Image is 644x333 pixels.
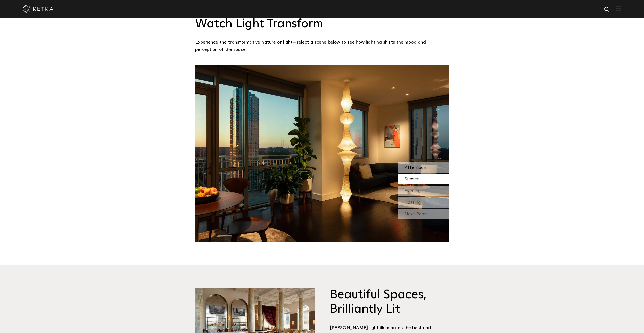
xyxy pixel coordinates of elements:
img: ketra-logo-2019-white [23,5,53,13]
div: Next Room [398,209,449,219]
img: search icon [604,6,610,13]
span: Afternoon [405,165,426,170]
h3: Beautiful Spaces, Brilliantly Lit [330,288,449,317]
img: SS_HBD_LivingRoom_Desktop_02 [195,65,449,242]
span: Evening [405,189,421,193]
p: Experience the transformative nature of light—select a scene below to see how lighting shifts the... [195,39,447,53]
span: Hosting [405,200,421,205]
h3: Watch Light Transform [195,17,449,31]
span: Sunset [405,177,419,181]
img: Hamburger%20Nav.svg [616,6,621,11]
